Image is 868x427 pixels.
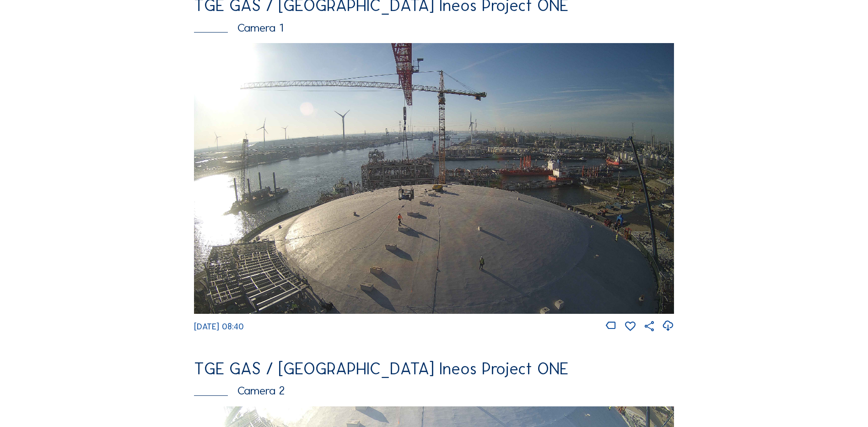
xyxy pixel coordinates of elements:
div: Camera 2 [194,385,674,396]
img: Image [194,43,674,313]
div: TGE GAS / [GEOGRAPHIC_DATA] Ineos Project ONE [194,361,674,377]
div: Camera 1 [194,22,674,33]
span: [DATE] 08:40 [194,322,244,332]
